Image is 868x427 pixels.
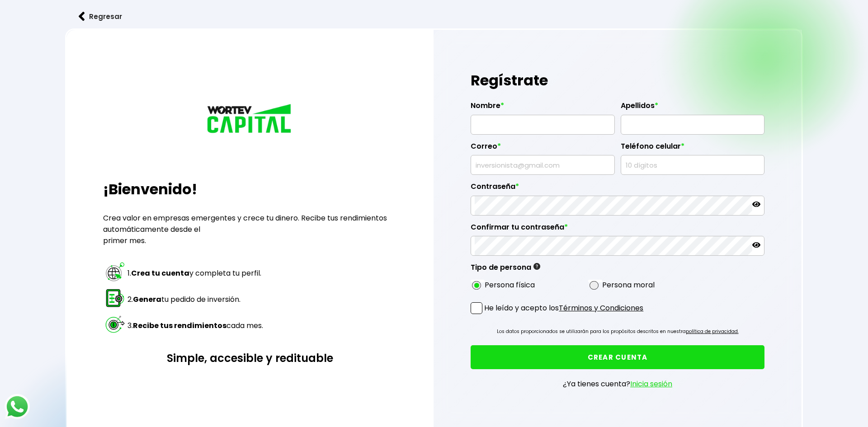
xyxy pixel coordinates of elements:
[471,263,540,277] label: Tipo de persona
[475,155,610,174] input: inversionista@gmail.com
[497,327,739,336] p: Los datos proporcionados se utilizarán para los propósitos descritos en nuestra
[559,303,643,313] a: Términos y Condiciones
[5,394,30,419] img: logos_whatsapp-icon.242b2217.svg
[127,287,264,312] td: 2. tu pedido de inversión.
[621,101,764,115] label: Apellidos
[65,5,803,28] a: flecha izquierdaRegresar
[104,261,126,282] img: paso 1
[79,12,85,21] img: flecha izquierda
[621,142,764,155] label: Teléfono celular
[104,314,126,335] img: paso 3
[133,320,226,331] strong: Recibe tus rendimientos
[65,5,136,28] button: Regresar
[485,279,535,291] label: Persona física
[103,350,396,366] h3: Simple, accesible y redituable
[205,103,295,136] img: logo_wortev_capital
[103,212,396,246] p: Crea valor en empresas emergentes y crece tu dinero. Recibe tus rendimientos automáticamente desd...
[131,268,189,278] strong: Crea tu cuenta
[471,345,764,369] button: CREAR CUENTA
[471,142,614,155] label: Correo
[602,279,655,291] label: Persona moral
[127,261,264,286] td: 1. y completa tu perfil.
[533,263,540,270] img: gfR76cHglkPwleuBLjWdxeZVvX9Wp6JBDmjRYY8JYDQn16A2ICN00zLTgIroGa6qie5tIuWH7V3AapTKqzv+oMZsGfMUqL5JM...
[127,313,264,338] td: 3. cada mes.
[563,378,672,389] p: ¿Ya tienes cuenta?
[625,155,760,174] input: 10 dígitos
[686,328,739,335] a: política de privacidad.
[471,223,764,236] label: Confirmar tu contraseña
[630,379,672,389] a: Inicia sesión
[471,101,614,115] label: Nombre
[104,287,126,309] img: paso 2
[103,178,396,200] h2: ¡Bienvenido!
[471,67,764,94] h1: Regístrate
[471,182,764,196] label: Contraseña
[484,302,643,314] p: He leído y acepto los
[133,294,161,305] strong: Genera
